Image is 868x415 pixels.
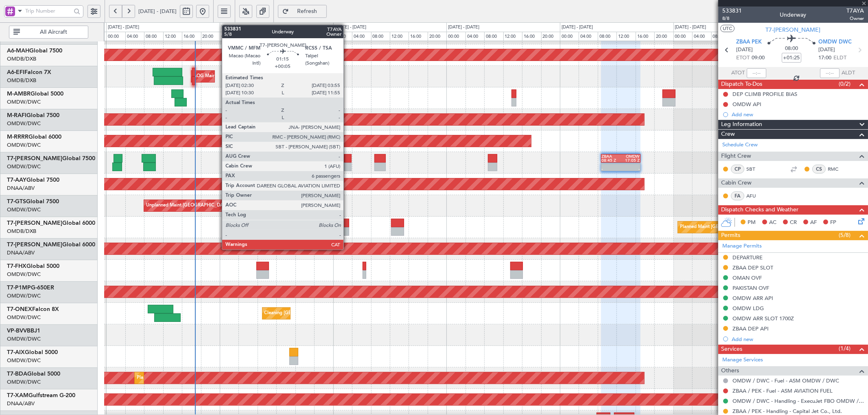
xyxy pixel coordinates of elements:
[146,200,247,212] div: Unplanned Maint [GEOGRAPHIC_DATA] (Seletar)
[7,177,26,183] span: T7-AAY
[602,154,621,159] div: ZBAA
[7,357,41,364] a: OMDW/DWC
[732,377,839,384] a: OMDW / DWC - Fuel - ASM OMDW / DWC
[721,130,735,139] span: Crew
[722,7,742,15] span: 533831
[7,206,41,213] a: OMDW/DWC
[7,220,95,226] a: T7-[PERSON_NAME]Global 6000
[25,5,71,17] input: Trip Number
[7,91,63,97] a: M-AMBRGlobal 5000
[7,228,36,235] a: OMDB/DXB
[732,101,761,108] div: OMDW API
[7,156,62,161] span: T7-[PERSON_NAME]
[7,393,28,398] span: T7-XAM
[258,32,276,41] div: 08:00
[7,134,61,140] a: M-RRRRGlobal 6000
[732,305,764,312] div: OMDW LDG
[732,111,864,118] div: Add new
[7,350,25,355] span: T7-AIX
[182,32,201,41] div: 16:00
[839,80,851,88] span: (0/2)
[7,314,41,321] a: OMDW/DWC
[818,46,835,54] span: [DATE]
[617,32,635,41] div: 12:00
[828,165,846,173] a: RMC
[7,242,62,248] span: T7-[PERSON_NAME]
[722,242,762,250] a: Manage Permits
[446,32,465,41] div: 00:00
[673,32,692,41] div: 00:00
[830,219,836,227] span: FP
[7,328,27,334] span: VP-BVV
[812,165,826,174] div: CS
[236,178,316,190] div: Planned Maint Dubai (Al Maktoum Intl)
[335,24,366,31] div: [DATE] - [DATE]
[721,205,798,215] span: Dispatch Checks and Weather
[721,152,751,161] span: Flight Crew
[720,25,735,32] button: UTC
[428,32,446,41] div: 20:00
[163,32,182,41] div: 12:00
[7,263,59,269] a: T7-FHXGlobal 5000
[314,32,333,41] div: 20:00
[7,185,35,192] a: DNAA/ABV
[7,91,31,97] span: M-AMBR
[732,408,842,415] a: ZBAA / PEK - Handling - Capital Jet Co., Ltd.
[560,32,579,41] div: 00:00
[732,387,833,394] a: ZBAA / PEK - Fuel - ASM AVIATION FUEL
[352,32,371,41] div: 04:00
[654,32,673,41] div: 20:00
[598,32,617,41] div: 08:00
[484,32,503,41] div: 08:00
[602,167,621,171] div: -
[790,219,797,227] span: CR
[220,32,238,41] div: 00:00
[106,32,125,41] div: 00:00
[7,335,41,343] a: OMDW/DWC
[818,54,831,62] span: 17:00
[732,295,773,302] div: OMDW ARR API
[636,32,654,41] div: 16:00
[780,11,807,20] div: Underway
[7,141,41,149] a: OMDW/DWC
[125,32,144,41] div: 04:00
[748,219,756,227] span: PM
[7,163,41,170] a: OMDW/DWC
[7,285,31,291] span: T7-P1MP
[7,55,36,63] a: OMDB/DXB
[7,70,51,75] a: A6-EFIFalcon 7X
[7,371,60,377] a: T7-BDAGlobal 5000
[721,80,762,89] span: Dispatch To-Dos
[503,32,522,41] div: 12:00
[721,120,762,129] span: Leg Information
[7,400,35,407] a: DNAA/ABV
[746,192,765,200] a: AFU
[7,199,59,204] a: T7-GTSGlobal 7500
[466,32,484,41] div: 04:00
[7,378,41,386] a: OMDW/DWC
[7,177,59,183] a: T7-AAYGlobal 7500
[722,141,758,149] a: Schedule Crew
[732,254,763,261] div: DEPARTURE
[680,221,816,233] div: Planned Maint [GEOGRAPHIC_DATA] ([GEOGRAPHIC_DATA] Intl)
[7,249,35,256] a: DNAA/ABV
[333,32,352,41] div: 00:00
[265,307,368,319] div: Cleaning [GEOGRAPHIC_DATA] (Al Maktoum Intl)
[602,159,621,163] div: 08:45 Z
[721,345,742,354] span: Services
[276,32,295,41] div: 12:00
[138,8,177,15] span: [DATE] - [DATE]
[846,7,864,15] span: T7AYA
[108,24,139,31] div: [DATE] - [DATE]
[221,24,253,31] div: [DATE] - [DATE]
[732,91,797,98] div: DEP CLIMB PROFILE BIAS
[9,26,88,39] button: All Aircraft
[732,398,864,404] a: OMDW / DWC - Handling - ExecuJet FBO OMDW / DWC
[7,242,95,248] a: T7-[PERSON_NAME]Global 6000
[731,191,744,200] div: FA
[839,231,851,239] span: (5/8)
[675,24,706,31] div: [DATE] - [DATE]
[522,32,541,41] div: 16:00
[736,38,762,46] span: ZBAA PEK
[7,306,59,312] a: T7-ONEXFalcon 8X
